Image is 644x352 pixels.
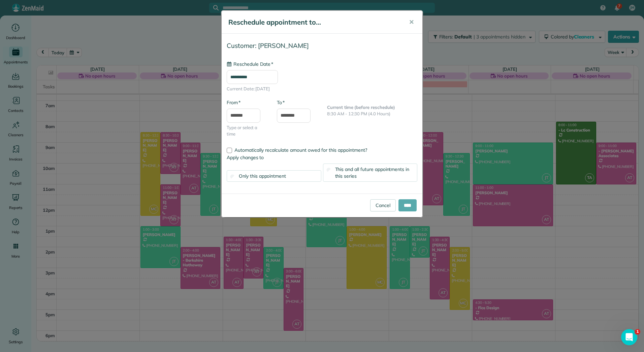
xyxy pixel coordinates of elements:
span: 1 [635,329,640,334]
p: 8:30 AM - 12:30 PM (4.0 Hours) [327,111,417,117]
label: Apply changes to [227,154,417,161]
span: Current Date: [DATE] [227,86,417,92]
input: This and all future appointments in this series [326,168,331,172]
label: To [277,99,285,106]
h4: Customer: [PERSON_NAME] [227,42,417,49]
a: Cancel [370,199,396,211]
h5: Reschedule appointment to... [228,18,399,27]
span: This and all future appointments in this series [335,166,410,179]
span: Automatically recalculate amount owed for this appointment? [234,147,367,153]
label: Reschedule Date [227,61,273,67]
input: Only this appointment [230,174,235,179]
span: Only this appointment [239,173,286,179]
b: Current time (before reschedule) [327,105,395,110]
span: ✕ [409,18,414,26]
label: From [227,99,240,106]
span: Type or select a time [227,124,267,138]
iframe: Intercom live chat [621,329,637,345]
